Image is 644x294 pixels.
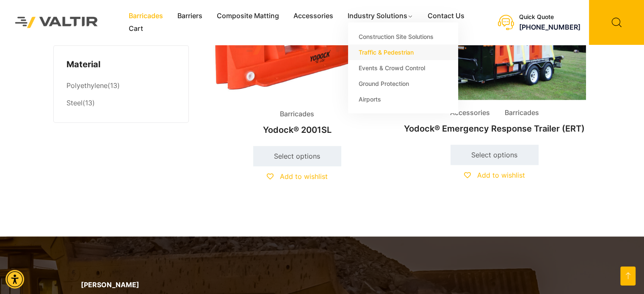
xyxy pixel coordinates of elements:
h2: Yodock® 2001SL [206,121,389,139]
li: (13) [66,77,176,95]
a: Select options for “Yodock® 2001SL” [253,146,341,166]
img: Valtir Rentals [6,8,107,36]
span: Accessories [444,107,496,119]
a: Add to wishlist [464,171,525,179]
a: Traffic & Pedestrian [348,44,458,60]
a: Contact Us [420,10,472,22]
a: Barriers [170,10,210,22]
a: Steel [66,99,83,107]
a: Cart [122,22,150,35]
a: Ground Protection [348,76,458,91]
a: Select options for “Yodock® Emergency Response Trailer (ERT)” [451,145,539,165]
h4: Material [66,58,176,71]
span: Add to wishlist [280,172,328,181]
a: Composite Matting [210,10,286,22]
a: Open this option [620,267,636,286]
span: Add to wishlist [477,171,525,179]
h2: Yodock® Emergency Response Trailer (ERT) [403,119,586,138]
span: Barricades [274,108,321,121]
a: Accessories [286,10,340,22]
a: call (888) 496-3625 [519,23,580,31]
a: Airports [348,91,458,107]
a: Events & Crowd Control [348,60,458,76]
div: Quick Quote [519,14,580,21]
div: Accessibility Menu [6,270,24,289]
a: Add to wishlist [267,172,328,181]
span: Barricades [498,107,545,119]
a: Polyethylene [66,81,108,90]
a: Industry Solutions [340,10,420,22]
a: Barricades [122,10,170,22]
p: [PERSON_NAME] [81,281,420,289]
li: (13) [66,95,176,110]
a: Construction Site Solutions [348,29,458,44]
